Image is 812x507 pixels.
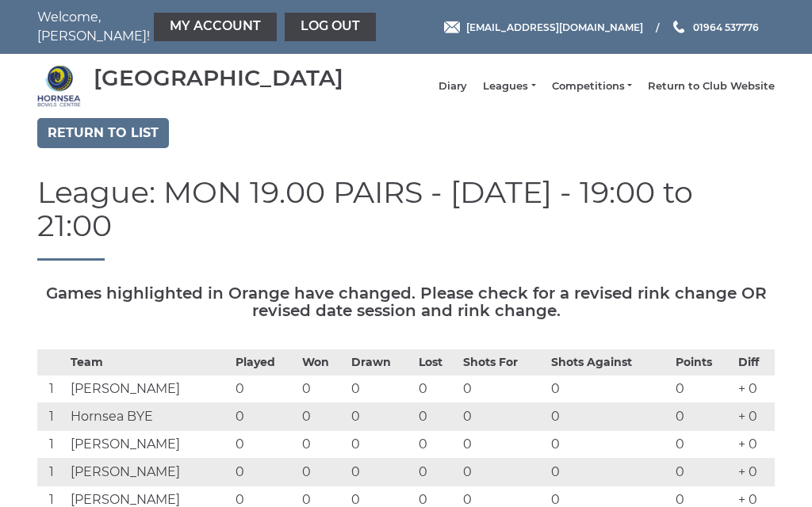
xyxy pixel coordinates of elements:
a: Return to list [37,118,169,148]
td: 0 [547,458,672,486]
th: Shots For [459,349,547,375]
td: [PERSON_NAME] [67,375,232,402]
a: My Account [154,13,277,41]
td: 0 [232,375,298,402]
td: + 0 [734,402,775,430]
td: [PERSON_NAME] [67,430,232,458]
td: 0 [347,402,414,430]
td: 0 [415,458,459,486]
a: Diary [439,79,467,93]
img: Phone us [673,21,684,33]
td: 1 [37,402,67,430]
td: 0 [347,430,414,458]
td: 0 [459,458,547,486]
td: 0 [547,430,672,458]
td: 0 [672,375,734,402]
td: 0 [459,375,547,402]
td: 1 [37,375,67,402]
td: 0 [459,430,547,458]
td: 0 [672,402,734,430]
td: Hornsea BYE [67,402,232,430]
td: 0 [672,458,734,486]
th: Won [298,349,347,375]
img: Hornsea Bowls Centre [37,64,81,108]
td: 0 [298,458,347,486]
td: 1 [37,458,67,486]
td: 0 [298,375,347,402]
td: 0 [232,430,298,458]
td: 0 [232,402,298,430]
td: 0 [415,430,459,458]
th: Lost [415,349,459,375]
th: Drawn [347,349,414,375]
td: 0 [347,375,414,402]
h5: Games highlighted in Orange have changed. Please check for a revised rink change OR revised date ... [37,284,775,319]
span: [EMAIL_ADDRESS][DOMAIN_NAME] [466,21,643,32]
td: 0 [672,430,734,458]
td: + 0 [734,375,775,402]
td: + 0 [734,458,775,486]
td: 0 [298,402,347,430]
td: 0 [232,458,298,486]
td: [PERSON_NAME] [67,458,232,486]
a: Email [EMAIL_ADDRESS][DOMAIN_NAME] [444,20,643,35]
a: Competitions [552,79,632,93]
th: Points [672,349,734,375]
td: 0 [347,458,414,486]
td: 1 [37,430,67,458]
td: 0 [415,402,459,430]
th: Team [67,349,232,375]
td: 0 [547,402,672,430]
a: Log out [285,13,376,41]
h1: League: MON 19.00 PAIRS - [DATE] - 19:00 to 21:00 [37,176,775,261]
img: Email [444,21,460,33]
nav: Welcome, [PERSON_NAME]! [37,8,331,46]
td: 0 [547,375,672,402]
div: [GEOGRAPHIC_DATA] [94,66,343,90]
a: Phone us 01964 537776 [671,20,759,35]
td: + 0 [734,430,775,458]
th: Shots Against [547,349,672,375]
a: Return to Club Website [648,79,775,93]
td: 0 [298,430,347,458]
th: Played [232,349,298,375]
a: Leagues [483,79,535,93]
span: 01964 537776 [693,21,759,32]
td: 0 [415,375,459,402]
th: Diff [734,349,775,375]
td: 0 [459,402,547,430]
